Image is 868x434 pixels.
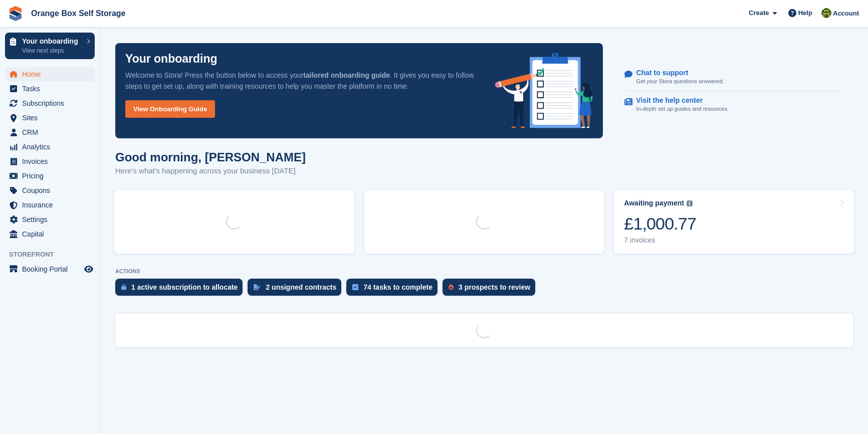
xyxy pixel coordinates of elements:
span: Create [749,8,769,18]
a: Visit the help center In-depth set up guides and resources. [624,91,843,118]
a: Orange Box Self Storage [27,5,130,22]
span: Booking Portal [22,262,82,276]
a: menu [5,111,95,125]
p: Chat to support [636,69,716,77]
span: Account [833,9,859,19]
a: menu [5,198,95,212]
div: 7 invoices [624,236,696,245]
a: menu [5,227,95,241]
p: In-depth set up guides and resources. [636,105,729,113]
span: CRM [22,125,82,139]
a: menu [5,96,95,110]
p: Your onboarding [22,38,82,45]
p: Your onboarding [125,53,218,65]
span: Storefront [9,250,100,260]
strong: tailored onboarding guide [303,71,390,79]
p: ACTIONS [115,268,853,275]
a: Preview store [83,263,95,275]
a: menu [5,125,95,139]
div: Awaiting payment [624,199,684,207]
span: Home [22,67,82,81]
p: Get your Stora questions answered. [636,77,724,86]
a: menu [5,169,95,183]
a: 1 active subscription to allocate [115,279,248,301]
a: menu [5,183,95,197]
span: Subscriptions [22,96,82,110]
img: prospect-51fa495bee0391a8d652442698ab0144808aea92771e9ea1ae160a38d050c398.svg [449,284,454,290]
img: active_subscription_to_allocate_icon-d502201f5373d7db506a760aba3b589e785aa758c864c3986d89f69b8ff3... [121,284,126,290]
img: contract_signature_icon-13c848040528278c33f63329250d36e43548de30e8caae1d1a13099fd9432cc5.svg [254,284,261,290]
a: menu [5,212,95,227]
p: View next steps [22,46,82,55]
p: Welcome to Stora! Press the button below to access your . It gives you easy to follow steps to ge... [125,70,479,92]
img: SARAH T [821,8,831,18]
div: 74 tasks to complete [363,283,432,291]
img: stora-icon-8386f47178a22dfd0bd8f6a31ec36ba5ce8667c1dd55bd0f319d3a0aa187defe.svg [8,6,23,21]
div: 3 prospects to review [459,283,530,291]
a: menu [5,140,95,154]
img: onboarding-info-6c161a55d2c0e0a8cae90662b2fe09162a5109e8cc188191df67fb4f79e88e88.svg [495,53,593,128]
span: Settings [22,212,82,227]
span: Invoices [22,154,82,168]
a: menu [5,82,95,96]
span: Help [798,8,812,18]
a: menu [5,262,95,276]
a: Awaiting payment £1,000.77 7 invoices [614,190,854,254]
span: Coupons [22,183,82,197]
a: 74 tasks to complete [346,279,443,301]
div: £1,000.77 [624,213,696,234]
div: 2 unsigned contracts [266,283,336,291]
div: 1 active subscription to allocate [131,283,238,291]
p: Here's what's happening across your business [DATE] [115,165,306,177]
span: Insurance [22,198,82,212]
img: task-75834270c22a3079a89374b754ae025e5fb1db73e45f91037f5363f120a921f8.svg [352,284,358,290]
a: 2 unsigned contracts [248,279,346,301]
span: Analytics [22,140,82,154]
span: Capital [22,227,82,241]
a: View Onboarding Guide [125,100,215,118]
a: menu [5,154,95,168]
h1: Good morning, [PERSON_NAME] [115,150,306,164]
a: Your onboarding View next steps [5,33,95,59]
span: Pricing [22,169,82,183]
a: 3 prospects to review [443,279,540,301]
span: Sites [22,111,82,125]
img: icon-info-grey-7440780725fd019a000dd9b08b2336e03edf1995a4989e88bcd33f0948082b44.svg [687,200,693,206]
span: Tasks [22,82,82,96]
a: menu [5,67,95,81]
a: Chat to support Get your Stora questions answered. [624,64,843,91]
p: Visit the help center [636,96,721,105]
